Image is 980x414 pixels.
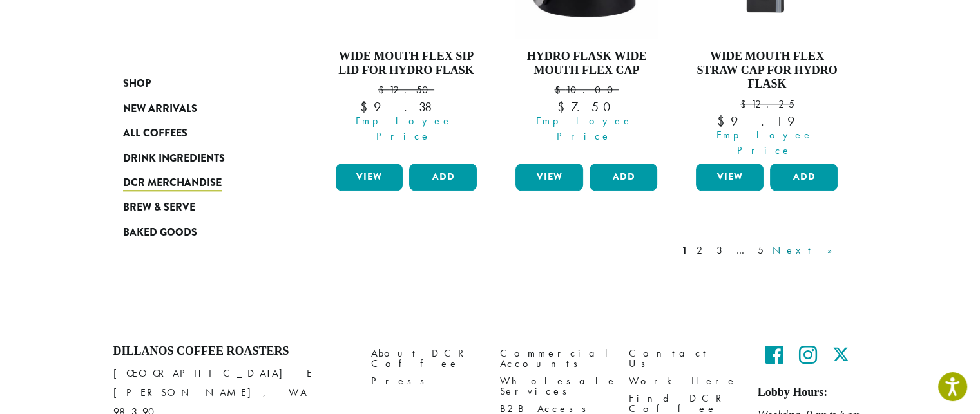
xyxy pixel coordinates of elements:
[716,113,817,129] bdi: 9.19
[693,50,841,91] h4: Wide Mouth Flex Straw Cap for Hydro Flask
[378,83,389,97] span: $
[123,97,278,121] a: New Arrivals
[123,175,222,191] span: DCR Merchandise
[123,71,278,96] a: Shop
[123,146,278,170] a: Drink Ingredients
[360,99,452,115] bdi: 9.38
[123,121,278,146] a: All Coffees
[716,113,730,129] span: $
[734,243,751,258] a: …
[687,127,841,158] span: Employee Price
[123,195,278,220] a: Brew & Serve
[371,344,481,372] a: About DCR Coffee
[770,164,838,191] button: Add
[123,151,225,167] span: Drink Ingredients
[409,164,477,191] button: Add
[696,164,764,191] a: View
[758,386,867,400] h5: Lobby Hours:
[123,76,151,92] span: Shop
[629,372,738,390] a: Work Here
[123,101,197,117] span: New Arrivals
[557,99,616,115] bdi: 7.50
[332,50,481,77] h4: Wide Mouth Flex Sip Lid for Hydro Flask
[714,243,730,258] a: 3
[770,243,844,258] a: Next »
[554,83,565,97] span: $
[554,83,619,97] bdi: 10.00
[755,243,766,258] a: 5
[694,243,710,258] a: 2
[327,113,481,144] span: Employee Price
[123,200,195,216] span: Brew & Serve
[123,220,278,244] a: Baked Goods
[500,372,610,400] a: Wholesale Services
[500,344,610,372] a: Commercial Accounts
[740,97,751,111] span: $
[113,344,352,359] h4: Dillanos Coffee Roasters
[371,372,481,390] a: Press
[360,99,373,115] span: $
[512,50,660,77] h4: Hydro Flask Wide Mouth Flex Cap
[515,164,583,191] a: View
[590,164,657,191] button: Add
[557,99,571,115] span: $
[629,344,738,372] a: Contact Us
[336,164,403,191] a: View
[378,83,434,97] bdi: 12.50
[507,113,660,144] span: Employee Price
[679,243,690,258] a: 1
[123,225,197,241] span: Baked Goods
[740,97,794,111] bdi: 12.25
[123,171,278,195] a: DCR Merchandise
[123,126,187,142] span: All Coffees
